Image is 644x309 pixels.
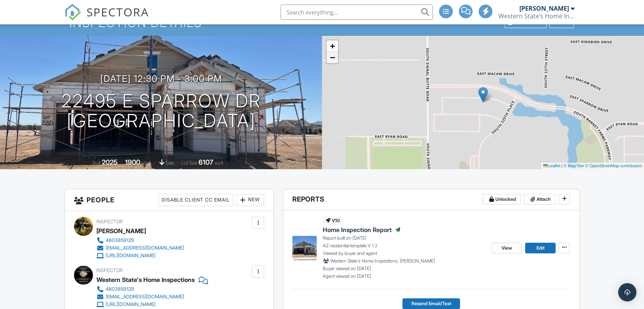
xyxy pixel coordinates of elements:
[543,163,560,168] a: Leaflet
[505,18,547,28] div: Client View
[330,41,335,51] span: +
[327,52,338,63] a: Zoom out
[158,194,233,206] div: Disable Client CC Email
[327,40,338,52] a: Zoom in
[96,285,202,293] a: 4803859129
[519,5,569,12] div: [PERSON_NAME]
[61,91,261,131] h1: 22495 E Sparrow Dr [GEOGRAPHIC_DATA]
[96,301,202,308] a: [URL][DOMAIN_NAME]
[69,16,575,29] h1: Inspection Details
[96,225,146,237] div: [PERSON_NAME]
[478,87,488,102] img: Marker
[215,160,224,166] span: sq.ft.
[141,160,152,166] span: sq. ft.
[106,253,155,259] div: [URL][DOMAIN_NAME]
[96,274,195,285] div: Western State's Home Inspections
[106,294,184,300] div: [EMAIL_ADDRESS][DOMAIN_NAME]
[280,5,433,20] input: Search everything...
[96,293,202,301] a: [EMAIL_ADDRESS][DOMAIN_NAME]
[96,244,184,252] a: [EMAIL_ADDRESS][DOMAIN_NAME]
[618,283,636,301] div: Open Intercom Messenger
[96,219,123,224] span: Inspector
[181,160,197,166] span: Lot Size
[96,237,184,244] a: 4803859129
[166,160,174,166] span: slab
[100,74,222,84] h3: [DATE] 12:30 pm - 3:00 pm
[92,160,101,166] span: Built
[561,163,562,168] span: |
[96,252,184,259] a: [URL][DOMAIN_NAME]
[106,286,134,292] div: 4803859129
[549,18,574,28] div: More
[106,237,134,243] div: 4803859129
[106,301,155,307] div: [URL][DOMAIN_NAME]
[102,158,118,166] div: 2025
[504,19,549,25] a: Client View
[87,4,149,20] span: SPECTORA
[65,189,273,211] h3: People
[585,163,642,168] a: © OpenStreetMap contributors
[64,4,81,21] img: The Best Home Inspection Software - Spectora
[564,163,584,168] a: © MapTiler
[498,12,575,20] div: Western State’s Home Inspections LLC
[125,158,140,166] div: 1900
[199,158,213,166] div: 6107
[106,245,184,251] div: [EMAIL_ADDRESS][DOMAIN_NAME]
[64,10,149,26] a: SPECTORA
[330,53,335,62] span: −
[96,267,123,273] span: Inspector
[236,194,264,206] div: New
